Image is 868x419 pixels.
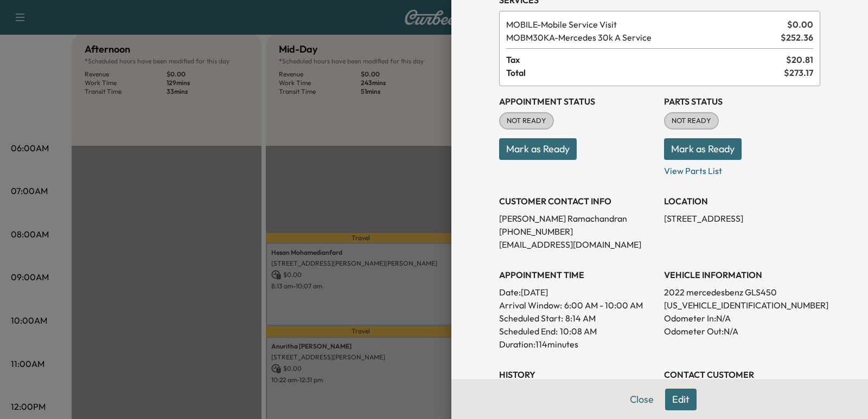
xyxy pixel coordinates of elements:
p: 10:08 AM [560,325,597,338]
button: Close [623,389,661,410]
p: [PERSON_NAME] Ramachandran [499,212,655,225]
span: Mercedes 30k A Service [506,31,776,44]
p: Duration: 114 minutes [499,338,655,351]
span: NOT READY [500,115,553,126]
span: Total [506,66,784,79]
span: $ 0.00 [787,18,813,31]
p: Odometer In: N/A [664,312,820,325]
span: NOT READY [665,115,718,126]
h3: APPOINTMENT TIME [499,268,655,281]
button: Mark as Ready [499,138,577,160]
span: Tax [506,53,786,66]
p: Odometer Out: N/A [664,325,820,338]
h3: CUSTOMER CONTACT INFO [499,195,655,208]
span: Mobile Service Visit [506,18,783,31]
p: 2022 mercedesbenz GLS450 [664,286,820,299]
p: 8:14 AM [565,312,596,325]
p: [EMAIL_ADDRESS][DOMAIN_NAME] [499,238,655,251]
h3: LOCATION [664,195,820,208]
p: Arrival Window: [499,299,655,312]
h3: VEHICLE INFORMATION [664,268,820,281]
h3: Appointment Status [499,95,655,108]
span: $ 252.36 [781,31,813,44]
p: [PHONE_NUMBER] [499,225,655,238]
button: Mark as Ready [664,138,742,160]
button: Edit [665,389,697,410]
p: [US_VEHICLE_IDENTIFICATION_NUMBER] [664,299,820,312]
span: 6:00 AM - 10:00 AM [564,299,643,312]
p: [STREET_ADDRESS] [664,212,820,225]
h3: History [499,368,655,381]
p: View Parts List [664,160,820,177]
p: Scheduled End: [499,325,558,338]
span: $ 273.17 [784,66,813,79]
p: Date: [DATE] [499,286,655,299]
h3: CONTACT CUSTOMER [664,368,820,381]
span: $ 20.81 [786,53,813,66]
h3: Parts Status [664,95,820,108]
p: Scheduled Start: [499,312,563,325]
